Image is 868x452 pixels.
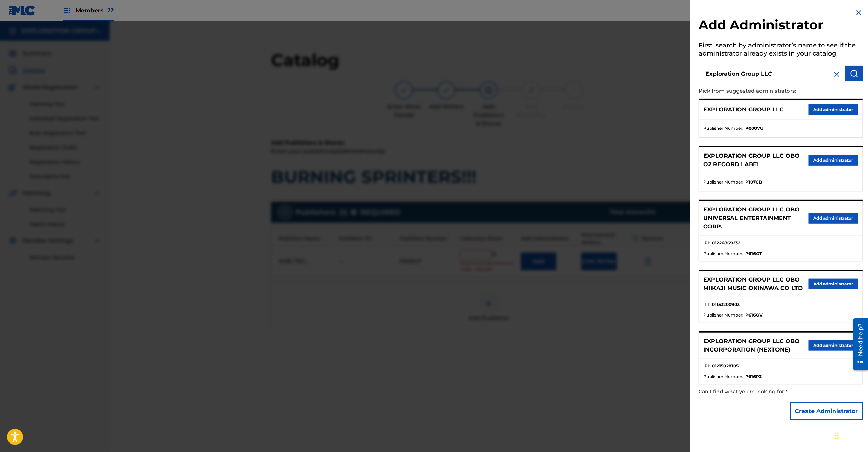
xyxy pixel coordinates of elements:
iframe: Chat Widget [833,418,868,452]
span: Publisher Number : [704,373,744,380]
iframe: Resource Center [848,316,868,373]
strong: P107CB [746,179,762,185]
p: EXPLORATION GROUP LLC OBO O2 RECORD LABEL [704,152,809,169]
span: Publisher Number : [704,125,744,132]
button: Add administrator [809,279,858,289]
strong: P616OV [746,312,763,318]
span: Publisher Number : [704,312,744,318]
span: IPI : [704,240,711,246]
button: Create Administrator [790,402,863,420]
span: Publisher Number : [704,179,744,185]
strong: 01215028105 [712,363,739,369]
strong: P616OT [746,250,762,257]
button: Add administrator [809,340,858,351]
button: Add administrator [809,104,858,115]
p: EXPLORATION GROUP LLC OBO MIIKAJI MUSIC OKINAWA CO LTD [704,276,809,292]
h5: First, search by administrator’s name to see if the administrator already exists in your catalog. [699,39,863,62]
span: Members [76,6,114,15]
span: IPI : [704,301,711,308]
div: Drag [835,425,839,446]
span: 22 [107,7,114,14]
p: Pick from suggested administrators: [699,83,823,99]
img: Top Rightsholders [63,6,71,15]
img: MLC Logo [8,5,36,16]
strong: P616P3 [746,373,762,380]
strong: 01153200903 [712,301,740,308]
h2: Add Administrator [699,17,863,35]
span: Publisher Number : [704,250,744,257]
img: close [833,70,841,79]
button: Add administrator [809,213,858,224]
p: EXPLORATION GROUP LLC [704,105,784,114]
strong: 01226869232 [712,240,741,246]
button: Add administrator [809,155,858,166]
input: Search administrator’s name [699,66,845,81]
img: Search Works [850,69,858,78]
p: EXPLORATION GROUP LLC OBO INCORPORATION (NEXTONE) [704,337,809,354]
p: EXPLORATION GROUP LLC OBO UNIVERSAL ENTERTAINMENT CORP. [704,205,809,231]
p: Can't find what you're looking for? [699,384,823,399]
span: IPI : [704,363,711,369]
strong: P000VU [746,125,764,132]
